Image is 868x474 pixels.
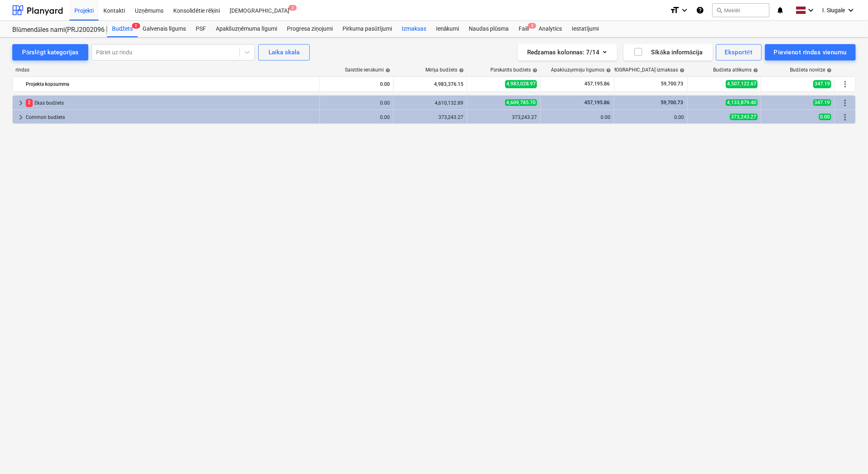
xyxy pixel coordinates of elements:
span: help [384,68,390,73]
div: rindas [12,67,320,73]
span: Vairāk darbību [840,79,850,89]
i: keyboard_arrow_down [680,5,689,15]
span: help [678,68,685,73]
div: 0.00 [544,114,611,120]
iframe: Chat Widget [827,435,868,474]
button: Sīkāka informācija [624,44,713,60]
span: 347.19 [813,80,831,88]
span: 4,609,785.70 [505,99,537,106]
div: 0.00 [323,78,390,91]
button: Pārslēgt kategorijas [12,44,88,60]
a: Izmaksas [397,21,431,37]
span: 457,195.86 [584,100,611,105]
div: 373,243.27 [470,114,537,120]
i: keyboard_arrow_down [846,5,856,15]
span: 2 [26,99,33,107]
div: Ēkas budžets [26,96,316,110]
div: Pārskatīts budžets [490,67,537,73]
span: 59,700.73 [660,80,684,87]
a: Galvenais līgums [138,21,191,37]
span: help [604,68,611,73]
a: Faili3 [514,21,534,37]
span: keyboard_arrow_right [16,98,26,108]
button: Eksportēt [716,44,762,60]
a: Progresa ziņojumi [282,21,338,37]
button: Laika skala [258,44,310,60]
div: 0.00 [323,114,390,120]
i: keyboard_arrow_down [806,5,816,15]
a: Apakšuzņēmuma līgumi [211,21,282,37]
span: 59,700.73 [660,100,684,105]
span: 4,983,028.97 [505,80,537,88]
div: Budžeta novirze [790,67,832,73]
span: 2 [132,23,140,29]
div: 4,610,132.89 [397,100,463,106]
div: Common budžets [26,111,316,124]
div: Projekta kopsumma [26,78,316,91]
span: 457,195.86 [584,80,611,87]
i: notifications [776,5,784,15]
span: Vairāk darbību [840,98,850,108]
div: [DEMOGRAPHIC_DATA] izmaksas [604,67,685,73]
div: Budžeta atlikums [714,67,758,73]
div: Sīkāka informācija [633,47,703,58]
div: Pievienot rindas vienumu [774,47,847,58]
span: keyboard_arrow_right [16,112,26,122]
span: 0.00 [819,114,831,120]
span: 373,243.27 [730,114,758,120]
div: 4,983,376.15 [397,78,463,91]
span: Vairāk darbību [840,112,850,122]
a: Pirkuma pasūtījumi [338,21,397,37]
a: Budžets2 [107,21,138,37]
div: Faili [514,21,534,37]
div: Budžets [107,21,138,37]
div: Laika skala [268,47,300,58]
div: Eksportēt [725,47,753,58]
span: 347.19 [813,99,831,106]
span: help [752,68,758,73]
a: PSF [191,21,211,37]
a: Iestatījumi [567,21,604,37]
span: help [531,68,537,73]
span: search [716,7,723,13]
div: Pārslēgt kategorijas [22,47,78,58]
span: help [825,68,832,73]
div: Blūmendāles nami(PRJ2002096 Prūšu 3 kārta) - 2601984 [12,26,97,34]
span: 4,133,879.40 [726,99,758,106]
div: Apakšuzņēmēju līgumos [551,67,611,73]
div: Redzamas kolonnas : 7/14 [528,47,607,58]
div: 373,243.27 [397,114,463,120]
div: Mērķa budžets [425,67,464,73]
i: Zināšanu pamats [696,5,704,15]
button: Meklēt [712,3,770,17]
span: 2 [289,5,297,11]
a: Analytics [534,21,567,37]
i: format_size [670,5,680,15]
div: 0.00 [323,100,390,106]
button: Pievienot rindas vienumu [765,44,856,60]
a: Ienākumi [431,21,464,37]
div: Saistītie ienākumi [345,67,390,73]
a: Naudas plūsma [464,21,514,37]
span: help [457,68,464,73]
span: 4,507,122.67 [726,80,758,88]
button: Redzamas kolonnas:7/14 [518,44,617,60]
div: 0.00 [617,114,684,120]
span: 3 [528,23,536,29]
span: I. Siugale [822,7,845,13]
